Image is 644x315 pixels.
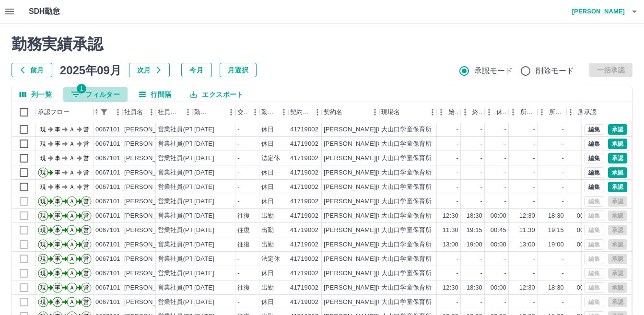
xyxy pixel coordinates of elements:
text: 営 [83,256,89,262]
text: 事 [55,212,60,219]
div: 所定終業 [549,102,564,122]
div: 社員名 [124,102,143,122]
text: Ａ [69,169,75,176]
div: - [480,197,482,206]
div: 13:00 [443,240,458,249]
div: 00:45 [491,226,506,235]
text: 営 [83,126,89,133]
div: 営業社員(PT契約) [158,154,208,163]
div: 41719002 [290,283,318,292]
div: - [504,255,506,264]
span: 1 [77,84,86,93]
div: 18:30 [548,211,564,221]
div: [PERSON_NAME] [124,298,176,307]
div: - [533,154,535,163]
div: [PERSON_NAME] [124,197,176,206]
text: 営 [83,198,89,205]
div: [PERSON_NAME][GEOGRAPHIC_DATA] [324,125,442,134]
text: 営 [83,212,89,219]
div: 休日 [261,269,274,278]
div: - [562,125,564,134]
div: 休日 [261,197,274,206]
div: 41719002 [290,183,318,192]
div: 大山口学童保育所 [381,255,432,264]
div: 法定休 [261,255,280,264]
div: 41719002 [290,298,318,307]
div: - [504,269,506,278]
div: 11:30 [443,226,458,235]
button: 編集 [584,139,604,149]
text: 現 [40,212,46,219]
text: Ａ [69,126,75,133]
div: [PERSON_NAME] [124,154,176,163]
button: 編集 [584,124,604,135]
div: [PERSON_NAME] [124,140,176,149]
div: - [533,168,535,177]
div: 承認フロー [36,102,94,122]
div: 19:15 [467,226,482,235]
div: 往復 [237,226,250,235]
div: 00:00 [577,283,593,292]
div: [PERSON_NAME] [124,283,176,292]
text: 営 [83,284,89,291]
div: - [237,154,239,163]
text: 事 [55,256,60,262]
div: [DATE] [194,154,214,163]
div: 12:30 [443,211,458,221]
text: 事 [55,155,60,162]
div: - [533,197,535,206]
div: [DATE] [194,183,214,192]
text: 現 [40,184,46,190]
div: 始業 [448,102,459,122]
div: 営業社員(PT契約) [158,283,208,292]
div: - [562,255,564,264]
div: 契約コード [290,102,310,122]
button: メニュー [144,105,159,119]
div: [DATE] [194,140,214,149]
button: 承認 [608,167,627,178]
button: メニュー [224,105,238,119]
div: - [533,269,535,278]
div: [PERSON_NAME] [124,269,176,278]
div: - [457,298,458,307]
div: 出勤 [261,283,274,292]
text: 現 [40,198,46,205]
div: - [504,140,506,149]
div: 勤務区分 [259,102,288,122]
div: - [480,255,482,264]
div: 41719002 [290,211,318,221]
div: 00:45 [577,226,593,235]
div: 41719002 [290,240,318,249]
div: 大山口学童保育所 [381,298,432,307]
span: 削除モード [536,65,574,77]
button: 承認 [608,153,627,163]
div: [DATE] [194,298,214,307]
text: Ａ [69,284,75,291]
button: 承認 [608,182,627,192]
text: 事 [55,241,60,248]
div: [DATE] [194,283,214,292]
text: 営 [83,155,89,162]
div: 12:30 [519,211,535,221]
div: 0067101 [95,168,120,177]
button: 編集 [584,167,604,178]
div: 41719002 [290,269,318,278]
button: フィルター表示 [97,105,111,119]
text: 現 [40,284,46,291]
div: 終業 [472,102,483,122]
div: 契約コード [288,102,322,122]
div: - [480,298,482,307]
h5: 2025年09月 [60,63,121,77]
div: 大山口学童保育所 [381,154,432,163]
div: [PERSON_NAME][GEOGRAPHIC_DATA] [324,168,442,177]
div: 19:00 [467,240,482,249]
div: 出勤 [261,211,274,221]
div: 0067101 [95,283,120,292]
div: [DATE] [194,211,214,221]
text: 事 [55,184,60,190]
button: 承認 [608,124,627,135]
div: - [480,183,482,192]
div: - [457,255,458,264]
div: 営業社員(PT契約) [158,298,208,307]
div: 現場名 [379,102,437,122]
